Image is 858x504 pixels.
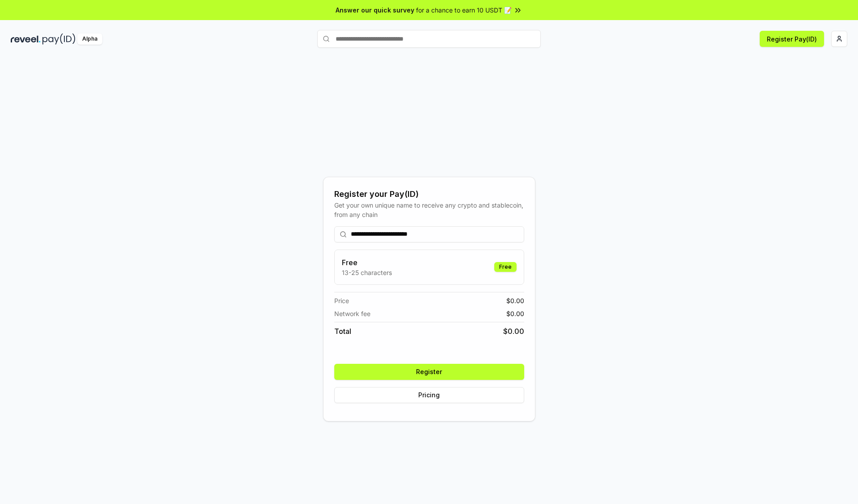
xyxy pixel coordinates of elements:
[334,387,524,403] button: Pricing
[503,326,524,337] span: $ 0.00
[342,268,392,277] p: 13-25 characters
[334,188,524,200] div: Register your Pay(ID)
[336,5,414,15] span: Answer our quick survey
[760,31,824,47] button: Register Pay(ID)
[334,296,349,305] span: Price
[506,296,524,305] span: $ 0.00
[494,262,517,272] div: Free
[342,257,392,268] h3: Free
[334,200,524,219] div: Get your own unique name to receive any crypto and stablecoin, from any chain
[416,5,512,15] span: for a chance to earn 10 USDT 📝
[77,33,102,45] div: Alpha
[334,309,370,318] span: Network fee
[42,33,76,45] img: pay_id
[11,33,41,45] img: reveel_dark
[334,326,351,337] span: Total
[334,364,524,380] button: Register
[506,309,524,318] span: $ 0.00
